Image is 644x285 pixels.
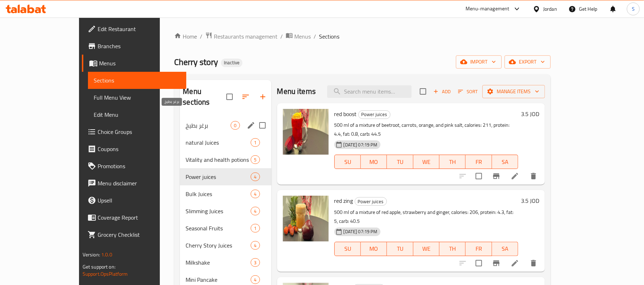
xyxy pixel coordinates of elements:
button: edit [246,120,256,131]
a: Support.OpsPlatform [83,269,128,279]
button: TH [439,155,466,169]
button: TH [439,242,466,256]
h6: 3.5 JOD [521,196,539,206]
span: Restaurants management [214,32,277,41]
input: search [327,85,412,98]
button: import [456,55,502,69]
span: red boost [334,109,357,119]
div: Milkshake3 [180,254,271,271]
span: SA [495,244,515,254]
button: Sort [456,86,480,97]
button: SA [492,242,518,256]
span: Power juices [359,110,390,119]
a: Edit menu item [511,172,519,180]
a: Branches [82,37,187,55]
button: Branch-specific-item [488,255,505,272]
span: FR [468,157,489,167]
div: Seasonal Fruits1 [180,220,271,237]
span: Full Menu View [94,93,181,102]
a: Restaurants management [205,32,277,41]
span: Get support on: [83,262,115,271]
span: TH [442,157,463,167]
div: Menu-management [466,5,510,13]
span: Sort sections [237,88,254,105]
li: / [280,32,283,41]
button: FR [466,155,492,169]
a: Menu disclaimer [82,175,187,192]
a: Full Menu View [88,89,187,106]
a: Promotions [82,157,187,175]
span: Milkshake [186,258,251,267]
li: / [200,32,202,41]
span: natural Juices [186,138,251,147]
span: Edit Menu [94,110,181,119]
h2: Menu sections [183,86,226,107]
button: delete [525,167,542,185]
span: FR [468,244,489,254]
span: TU [390,157,410,167]
a: Coupons [82,140,187,157]
span: Menus [294,32,311,41]
div: items [251,258,260,267]
div: items [251,224,260,232]
h2: Menu items [277,86,316,97]
span: Version: [83,250,100,259]
a: Menus [82,55,187,72]
span: Menu disclaimer [98,179,181,187]
p: 500 ml of a mixture of beetroot, carrots, orange, and pink salt, calories: 211, protein: 4.4, fat... [334,121,518,139]
div: Bulk Juices4 [180,185,271,202]
span: Add [432,87,452,96]
span: Vitality and health potions [186,155,251,164]
div: items [251,207,260,215]
li: / [314,32,316,41]
a: Edit Menu [88,106,187,123]
span: import [462,57,496,66]
button: export [505,55,551,69]
span: 5 [251,156,259,163]
button: SU [334,242,361,256]
div: items [251,172,260,181]
div: برغر بطيخ0edit [180,117,271,134]
span: Power juices [186,172,251,181]
a: Menus [286,32,311,41]
button: MO [361,155,387,169]
span: TU [390,244,410,254]
span: Bulk Juices [186,190,251,198]
span: SU [338,244,358,254]
span: 4 [251,242,259,249]
span: Inactive [221,60,242,66]
a: Edit Restaurant [82,20,187,37]
button: Manage items [482,85,545,98]
span: Seasonal Fruits [186,224,251,232]
span: Add item [431,86,453,97]
span: WE [416,244,437,254]
span: 1.0.0 [101,250,112,259]
a: Grocery Checklist [82,226,187,243]
span: Slimming Juices [186,207,251,215]
button: Branch-specific-item [488,167,505,185]
span: Power juices [355,197,387,206]
span: TH [442,244,463,254]
button: WE [413,155,439,169]
div: items [251,241,260,250]
a: Edit menu item [511,259,519,267]
span: Sort items [453,86,482,97]
div: items [251,155,260,164]
a: Coverage Report [82,209,187,226]
a: Upsell [82,192,187,209]
span: WE [416,157,437,167]
div: items [251,190,260,198]
span: Select section [416,84,431,99]
span: 4 [251,208,259,215]
div: Power juices4 [180,168,271,185]
button: SU [334,155,361,169]
span: Coverage Report [98,213,181,222]
div: natural Juices1 [180,134,271,151]
nav: breadcrumb [174,32,551,41]
span: 4 [251,191,259,197]
div: Mini Pancake [186,275,251,284]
